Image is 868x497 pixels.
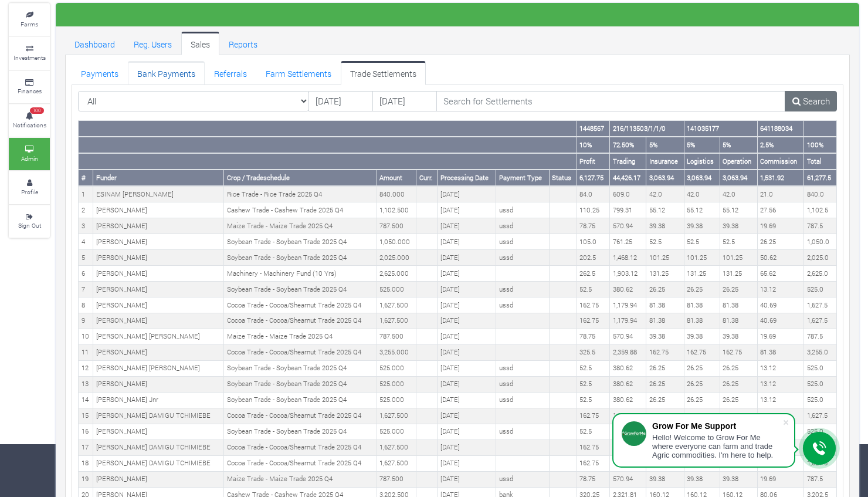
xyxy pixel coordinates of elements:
[496,202,549,218] td: ussd
[577,471,610,487] td: 78.75
[720,313,757,329] td: 81.38
[646,186,684,202] td: 42.0
[720,344,757,360] td: 162.75
[610,153,646,170] th: Trading
[757,170,804,186] th: 1,531.92
[720,186,757,202] td: 42.0
[377,282,416,297] td: 525.000
[79,202,93,218] td: 2
[757,360,804,376] td: 13.12
[224,424,377,439] td: Soybean Trade - Soybean Trade 2025 Q4
[757,329,804,344] td: 19.69
[577,313,610,329] td: 162.75
[438,313,496,329] td: [DATE]
[684,376,720,392] td: 26.25
[79,282,93,297] td: 7
[93,234,224,250] td: [PERSON_NAME]
[610,282,646,297] td: 380.62
[9,4,50,36] a: Farms
[65,32,124,55] a: Dashboard
[646,234,684,250] td: 52.5
[577,344,610,360] td: 325.5
[610,137,646,153] th: 72.50%
[720,137,757,153] th: 5%
[79,344,93,360] td: 11
[577,297,610,313] td: 162.75
[436,91,786,112] input: Search for Settlements
[577,218,610,234] td: 78.75
[377,344,416,360] td: 3,255.000
[438,329,496,344] td: [DATE]
[577,153,610,170] th: Profit
[9,138,50,170] a: Admin
[377,424,416,439] td: 525.000
[128,61,205,84] a: Bank Payments
[438,408,496,424] td: [DATE]
[577,408,610,424] td: 162.75
[610,392,646,408] td: 380.62
[438,170,496,186] th: Processing Date
[646,376,684,392] td: 26.25
[804,408,837,424] td: 1,627.5
[684,250,720,266] td: 101.25
[646,313,684,329] td: 81.38
[757,153,804,170] th: Commission
[79,218,93,234] td: 3
[79,297,93,313] td: 8
[720,376,757,392] td: 26.25
[610,439,646,455] td: 1,179.94
[93,202,224,218] td: [PERSON_NAME]
[610,234,646,250] td: 761.25
[438,266,496,282] td: [DATE]
[438,282,496,297] td: [DATE]
[224,202,377,218] td: Cashew Trade - Cashew Trade 2025 Q4
[684,297,720,313] td: 81.38
[93,344,224,360] td: [PERSON_NAME]
[610,424,646,439] td: 380.62
[684,329,720,344] td: 39.38
[757,266,804,282] td: 65.62
[577,392,610,408] td: 52.5
[610,360,646,376] td: 380.62
[646,344,684,360] td: 162.75
[438,424,496,439] td: [DATE]
[9,171,50,204] a: Profile
[577,250,610,266] td: 202.5
[438,202,496,218] td: [DATE]
[93,424,224,439] td: [PERSON_NAME]
[577,170,610,186] th: 6,127.75
[377,439,416,455] td: 1,627.500
[308,91,373,112] input: DD/MM/YYYY
[652,433,782,459] div: Hello! Welcome to Grow For Me where everyone can farm and trade Agric commodities. I'm here to help.
[757,313,804,329] td: 40.69
[496,424,549,439] td: ussd
[79,266,93,282] td: 6
[377,408,416,424] td: 1,627.500
[610,344,646,360] td: 2,359.88
[610,266,646,282] td: 1,903.12
[610,170,646,186] th: 44,426.17
[9,71,50,103] a: Finances
[256,61,341,84] a: Farm Settlements
[577,439,610,455] td: 162.75
[804,137,837,153] th: 100%
[684,313,720,329] td: 81.38
[646,202,684,218] td: 55.12
[610,455,646,471] td: 1,179.94
[21,188,38,196] small: Profile
[341,61,426,84] a: Trade Settlements
[804,392,837,408] td: 525.0
[93,250,224,266] td: [PERSON_NAME]
[377,392,416,408] td: 525.000
[377,186,416,202] td: 840.000
[79,471,93,487] td: 19
[804,471,837,487] td: 787.5
[224,376,377,392] td: Soybean Trade - Soybean Trade 2025 Q4
[79,455,93,471] td: 18
[646,360,684,376] td: 26.25
[224,250,377,266] td: Soybean Trade - Soybean Trade 2025 Q4
[93,376,224,392] td: [PERSON_NAME]
[757,297,804,313] td: 40.69
[757,376,804,392] td: 13.12
[416,170,438,186] th: Curr.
